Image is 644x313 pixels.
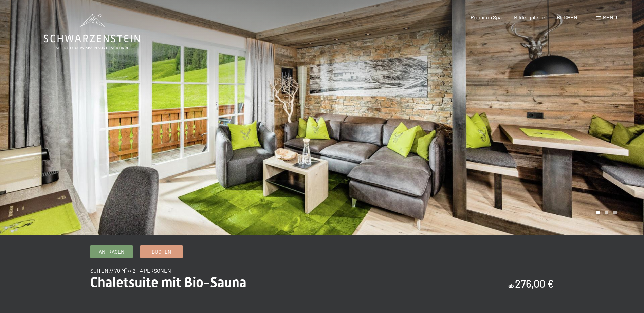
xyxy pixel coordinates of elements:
[515,277,554,290] b: 276,00 €
[99,248,124,255] span: Anfragen
[514,14,545,20] a: Bildergalerie
[471,14,502,20] a: Premium Spa
[557,14,577,20] a: BUCHEN
[90,267,171,274] span: Suiten // 70 m² // 2 - 4 Personen
[141,245,182,258] a: Buchen
[90,274,246,290] span: Chaletsuite mit Bio-Sauna
[603,14,617,20] span: Menü
[152,248,171,255] span: Buchen
[508,282,514,289] span: ab
[91,245,132,258] a: Anfragen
